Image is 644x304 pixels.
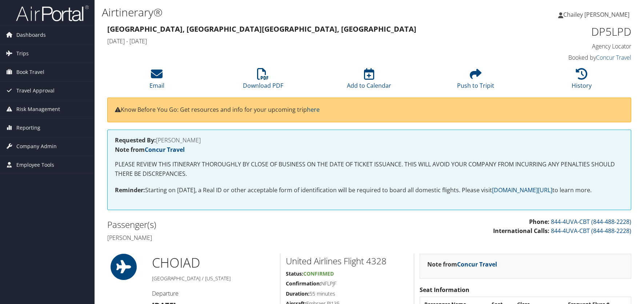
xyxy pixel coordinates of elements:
a: 844-4UVA-CBT (844-488-2228) [551,218,631,226]
strong: Confirmation: [286,280,321,287]
a: Concur Travel [457,260,497,268]
span: Dashboards [16,26,46,44]
strong: International Calls: [493,227,549,235]
strong: Status: [286,270,303,277]
span: Travel Approval [16,82,55,100]
a: Download PDF [243,72,283,90]
p: Starting on [DATE], a Real ID or other acceptable form of identification will be required to boar... [115,186,624,195]
h4: Booked by [508,54,631,62]
h5: [GEOGRAPHIC_DATA] / [US_STATE] [152,275,275,282]
h4: [DATE] - [DATE] [107,37,497,45]
h4: Agency Locator [508,42,631,50]
strong: Requested By: [115,136,156,144]
p: Know Before You Go: Get resources and info for your upcoming trip [115,105,624,115]
h5: 55 minutes [286,290,408,297]
a: History [572,72,592,90]
span: Employee Tools [16,156,54,174]
span: Trips [16,44,29,63]
a: Push to Tripit [457,72,494,90]
h1: Airtinerary® [102,5,459,20]
a: Concur Travel [145,146,185,154]
h2: United Airlines Flight 4328 [286,255,408,267]
h2: Passenger(s) [107,218,364,231]
span: Reporting [16,119,40,137]
h4: [PERSON_NAME] [107,234,364,242]
strong: Duration: [286,290,309,297]
img: airportal-logo.png [16,5,89,22]
span: Risk Management [16,100,60,118]
a: [DOMAIN_NAME][URL] [492,186,552,194]
span: Chailey [PERSON_NAME] [563,11,629,19]
span: Company Admin [16,137,57,155]
a: Concur Travel [596,54,631,62]
strong: Reminder: [115,186,145,194]
span: Confirmed [303,270,334,277]
strong: Phone: [529,218,549,226]
a: Email [149,72,164,90]
h1: DP5LPD [508,24,631,39]
strong: Seat Information [420,286,469,294]
strong: Note from [427,260,497,268]
p: PLEASE REVIEW THIS ITINERARY THOROUGHLY BY CLOSE OF BUSINESS ON THE DATE OF TICKET ISSUANCE. THIS... [115,160,624,178]
strong: [GEOGRAPHIC_DATA], [GEOGRAPHIC_DATA] [GEOGRAPHIC_DATA], [GEOGRAPHIC_DATA] [107,24,416,34]
span: Book Travel [16,63,44,81]
a: here [307,106,320,114]
h1: CHO IAD [152,254,275,272]
a: 844-4UVA-CBT (844-488-2228) [551,227,631,235]
a: Chailey [PERSON_NAME] [558,4,637,25]
h5: NFLPJF [286,280,408,287]
a: Add to Calendar [347,72,391,90]
h4: [PERSON_NAME] [115,137,624,143]
h4: Departure [152,289,275,297]
strong: Note from [115,146,185,154]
